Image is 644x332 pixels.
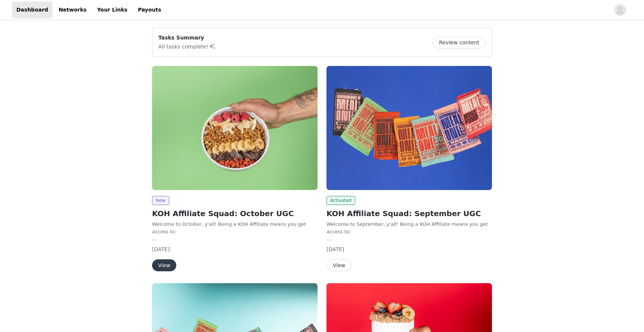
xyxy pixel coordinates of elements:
p: Tasks Summary [158,34,216,42]
a: Payouts [133,1,166,18]
p: All tasks complete! [158,42,216,51]
a: View [326,263,351,268]
h2: KOH Affiliate Squad: October UGC [152,208,318,219]
p: Welcome to September, y'all! Being a KOH Affiliate means you get access to: [326,221,492,235]
span: [DATE] [152,246,170,252]
button: View [326,259,351,271]
img: Kreatures of Habit [326,66,492,190]
p: Welcome to October, y'all! Being a KOH Affiliate means you get access to: [152,221,318,235]
a: Dashboard [12,1,53,18]
a: View [152,263,176,268]
div: avatar [616,4,624,16]
h2: KOH Affiliate Squad: September UGC [326,208,492,219]
span: [DATE] [326,246,344,252]
img: Kreatures of Habit [152,66,318,190]
span: Activated [326,196,355,205]
button: View [152,259,176,271]
button: Review content [433,37,486,48]
a: Your Links [92,1,132,18]
a: Networks [54,1,91,18]
span: New [152,196,169,205]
